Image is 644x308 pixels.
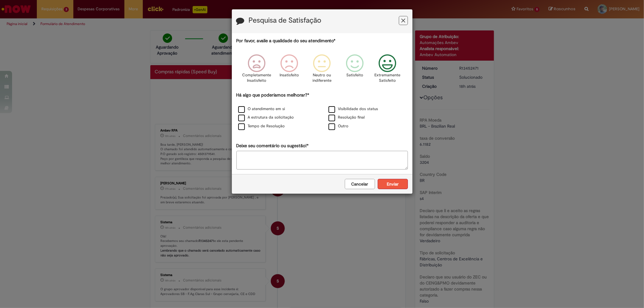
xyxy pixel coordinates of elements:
label: Visibilidade dos status [328,106,378,112]
div: Neutro ou indiferente [306,50,337,91]
div: Extremamente Satisfeito [372,50,403,91]
p: Completamente Insatisfeito [242,72,271,84]
label: Por favor, avalie a qualidade do seu atendimento* [236,38,336,44]
label: Resolução final [328,115,365,120]
label: O atendimento em si [238,106,285,112]
label: Pesquisa de Satisfação [249,17,322,24]
label: A estrutura da solicitação [238,115,294,120]
div: Satisfeito [339,50,370,91]
p: Neutro ou indiferente [311,72,333,84]
p: Satisfeito [346,72,363,78]
p: Insatisfeito [280,72,299,78]
div: Há algo que poderíamos melhorar?* [236,92,408,131]
button: Enviar [378,179,408,189]
label: Outro [328,123,349,129]
label: Deixe seu comentário ou sugestão!* [236,143,309,149]
p: Extremamente Satisfeito [374,72,400,84]
button: Cancelar [345,179,375,189]
label: Tempo de Resolução [238,123,285,129]
div: Completamente Insatisfeito [241,50,272,91]
div: Insatisfeito [274,50,305,91]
